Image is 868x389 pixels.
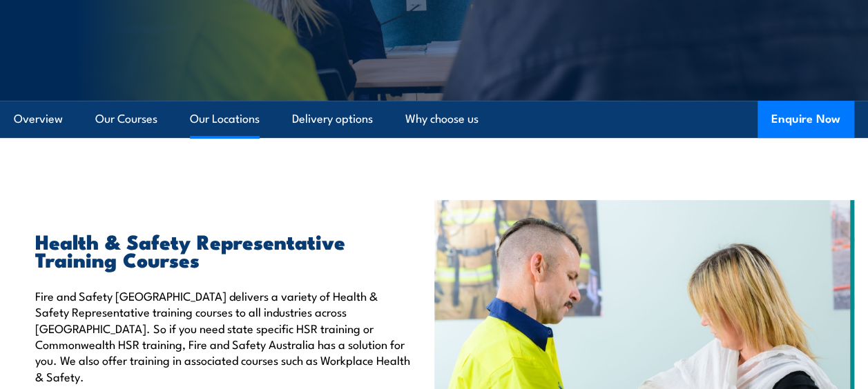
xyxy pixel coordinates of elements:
a: Our Courses [95,101,157,137]
a: Our Locations [190,101,260,137]
h2: Health & Safety Representative Training Courses [35,232,414,268]
a: Why choose us [405,101,479,137]
p: Fire and Safety [GEOGRAPHIC_DATA] delivers a variety of Health & Safety Representative training c... [35,288,414,384]
a: Overview [14,101,63,137]
a: Delivery options [292,101,373,137]
button: Enquire Now [758,101,854,138]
